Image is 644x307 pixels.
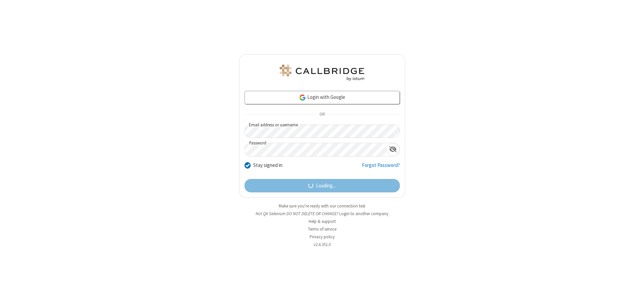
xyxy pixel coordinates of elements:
img: google-icon.png [299,94,306,101]
a: Forgot Password? [362,162,400,174]
label: Stay signed in [253,162,282,169]
a: Make sure you're ready with our connection test [279,203,365,209]
li: Not QA Selenium DO NOT DELETE OR CHANGE? [239,210,405,217]
div: Show password [386,143,399,156]
a: Privacy policy [310,234,335,240]
input: Password [245,143,386,156]
span: Loading... [316,182,336,190]
span: OR [317,110,327,119]
img: QA Selenium DO NOT DELETE OR CHANGE [278,65,366,81]
input: Email address or username [245,125,400,138]
button: Loading... [245,179,400,192]
a: Help & support [309,219,336,224]
a: Login with Google [245,91,400,104]
li: v2.6.351.0 [239,241,405,248]
a: Terms of service [308,226,336,232]
button: Login to another company [339,210,388,217]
